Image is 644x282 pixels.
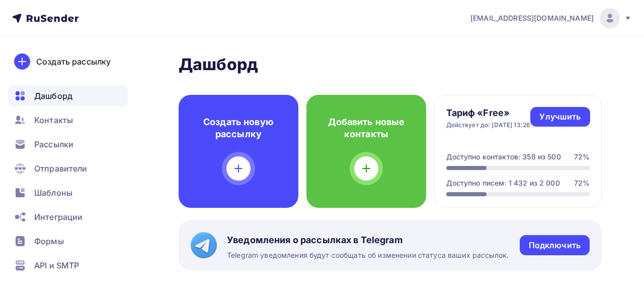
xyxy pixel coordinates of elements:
a: [EMAIL_ADDRESS][DOMAIN_NAME] [470,8,632,28]
span: Контакты [34,114,73,126]
div: Создать рассылку [36,55,111,68]
div: Улучшить [539,111,581,123]
div: 72% [574,178,590,188]
span: Формы [34,235,64,247]
span: Отправители [34,162,88,175]
span: Уведомления о рассылках в Telegram [227,234,509,246]
a: Рассылки [8,134,128,154]
span: Шаблоны [34,187,72,199]
span: [EMAIL_ADDRESS][DOMAIN_NAME] [470,13,594,23]
div: Подключить [529,240,581,251]
a: Дашборд [8,86,128,106]
a: Формы [8,231,128,251]
span: Telegram уведомления будут сообщать об изменении статуса ваших рассылок. [227,250,509,260]
h2: Дашборд [179,54,602,75]
span: Интеграции [34,211,83,223]
span: Рассылки [34,138,73,150]
div: 72% [574,152,590,162]
a: Отправители [8,158,128,179]
span: Дашборд [34,90,72,102]
h4: Добавить новые контакты [323,116,410,140]
h4: Тариф «Free» [446,107,531,119]
h4: Создать новую рассылку [195,116,282,140]
div: Действует до: [DATE] 13:26 [446,121,531,129]
div: Доступно контактов: 358 из 500 [446,152,561,162]
a: Шаблоны [8,183,128,203]
a: Контакты [8,110,128,130]
span: API и SMTP [34,259,79,271]
div: Доступно писем: 1 432 из 2 000 [446,178,560,188]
